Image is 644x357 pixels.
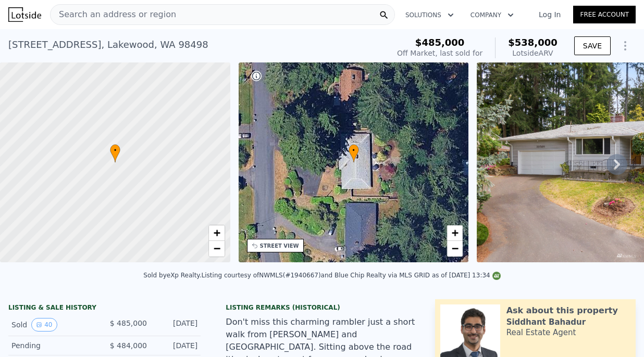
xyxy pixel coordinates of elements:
div: • [110,144,120,162]
img: NWMLS Logo [492,272,501,280]
div: Siddhant Bahadur [506,317,586,327]
span: + [213,226,220,239]
a: Free Account [573,6,636,23]
span: • [349,146,359,155]
div: Real Estate Agent [506,327,576,338]
div: Ask about this property [506,304,618,317]
a: Zoom out [447,241,463,257]
span: • [110,146,120,155]
a: Zoom in [209,225,225,241]
div: [DATE] [155,318,197,331]
div: Listing courtesy of NWMLS (#1940667) and Blue Chip Realty via MLS GRID as of [DATE] 13:34 [202,272,501,279]
div: LISTING & SALE HISTORY [8,303,201,314]
span: + [452,226,459,239]
span: Search an address or region [51,8,176,21]
a: Log In [526,9,573,20]
a: Zoom out [209,241,225,257]
span: − [452,242,459,255]
div: Pending [11,340,96,351]
span: $538,000 [508,37,558,48]
div: Sold by eXp Realty . [143,272,201,279]
button: View historical data [31,318,57,331]
span: $ 484,000 [110,341,147,350]
div: Listing Remarks (Historical) [226,303,418,312]
div: • [349,144,359,162]
div: [STREET_ADDRESS] , Lakewood , WA 98498 [8,37,208,52]
button: Company [462,6,522,24]
button: SAVE [574,36,611,55]
div: Off Market, last sold for [397,48,482,58]
span: $ 485,000 [110,319,147,327]
div: Sold [11,318,96,331]
img: Lotside [8,7,41,22]
a: Zoom in [447,225,463,241]
div: STREET VIEW [260,242,299,250]
span: $485,000 [415,37,465,48]
button: Show Options [615,35,636,56]
div: Lotside ARV [508,48,558,58]
button: Solutions [397,6,462,24]
span: − [213,242,220,255]
div: [DATE] [155,340,197,351]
